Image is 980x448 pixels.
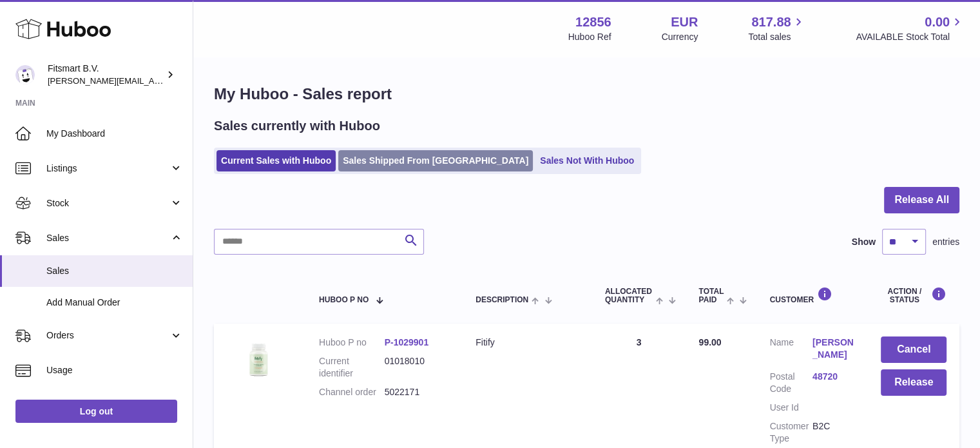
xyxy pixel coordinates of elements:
[46,297,183,309] span: Add Manual Order
[812,336,855,361] a: [PERSON_NAME]
[769,420,812,445] dt: Customer Type
[319,355,385,380] dt: Current identifier
[535,150,639,171] a: Sales Not With Huboo
[319,386,385,398] dt: Channel order
[769,287,855,304] div: Customer
[568,31,611,43] div: Huboo Ref
[15,65,35,84] img: jonathan@leaderoo.com
[769,371,812,395] dt: Postal Code
[46,265,183,277] span: Sales
[748,31,805,43] span: Total sales
[46,128,183,140] span: My Dashboard
[319,336,385,349] dt: Huboo P no
[881,336,946,363] button: Cancel
[48,63,164,87] div: Fitsmart B.V.
[605,287,653,304] span: ALLOCATED Quantity
[385,386,450,398] dd: 5022171
[881,369,946,396] button: Release
[385,355,450,380] dd: 01018010
[476,336,579,349] div: Fitify
[476,296,528,304] span: Description
[575,14,611,31] strong: 12856
[812,371,855,383] a: 48720
[852,236,876,248] label: Show
[748,14,805,43] a: 817.88 Total sales
[385,337,429,347] a: P-1029901
[319,296,369,304] span: Huboo P no
[338,150,533,171] a: Sales Shipped From [GEOGRAPHIC_DATA]
[881,287,946,304] div: Action / Status
[46,162,169,175] span: Listings
[698,287,724,304] span: Total paid
[48,75,258,86] span: [PERSON_NAME][EMAIL_ADDRESS][DOMAIN_NAME]
[46,329,169,342] span: Orders
[856,31,965,43] span: AVAILABLE Stock Total
[769,336,812,364] dt: Name
[214,117,380,135] h2: Sales currently with Huboo
[698,337,721,347] span: 99.00
[671,14,698,31] strong: EUR
[769,402,812,414] dt: User Id
[46,364,183,376] span: Usage
[46,197,169,209] span: Stock
[932,236,959,248] span: entries
[214,84,959,104] h1: My Huboo - Sales report
[884,187,959,213] button: Release All
[46,232,169,244] span: Sales
[227,336,291,382] img: 128561739542540.png
[662,31,698,43] div: Currency
[925,14,950,31] span: 0.00
[216,150,336,171] a: Current Sales with Huboo
[751,14,791,31] span: 817.88
[15,400,177,423] a: Log out
[812,420,855,445] dd: B2C
[856,14,965,43] a: 0.00 AVAILABLE Stock Total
